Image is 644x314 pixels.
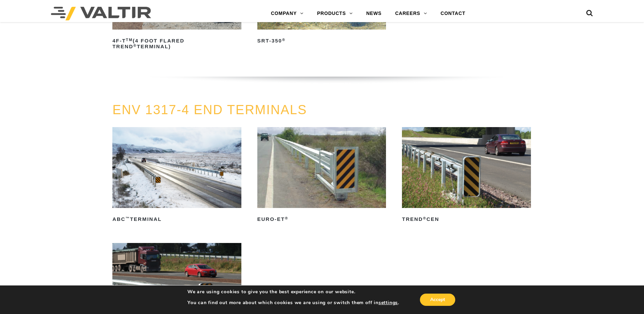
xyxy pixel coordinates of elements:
a: ENV 1317-4 END TERMINALS [112,103,307,117]
a: COMPANY [264,7,310,20]
sup: ® [133,43,137,48]
sup: ® [282,38,286,42]
a: ABC™Terminal [112,127,241,225]
a: CONTACT [434,7,472,20]
img: Valtir [51,7,151,20]
a: Euro-ET® [257,127,386,225]
h2: 4F-T (4 Foot Flared TREND Terminal) [112,36,241,52]
h2: Euro-ET [257,214,386,225]
p: We are using cookies to give you the best experience on our website. [187,289,399,295]
button: Accept [420,294,455,306]
a: CAREERS [388,7,434,20]
h2: TREND CEN [402,214,531,225]
sup: TM [126,38,133,42]
sup: ™ [126,216,130,220]
sup: ® [285,216,288,220]
p: You can find out more about which cookies we are using or switch them off in . [187,300,399,306]
a: PRODUCTS [310,7,360,20]
a: NEWS [360,7,388,20]
button: settings [379,300,398,306]
h2: SRT-350 [257,36,386,47]
sup: ® [423,216,426,220]
a: TREND®CEN [402,127,531,225]
h2: ABC Terminal [112,214,241,225]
